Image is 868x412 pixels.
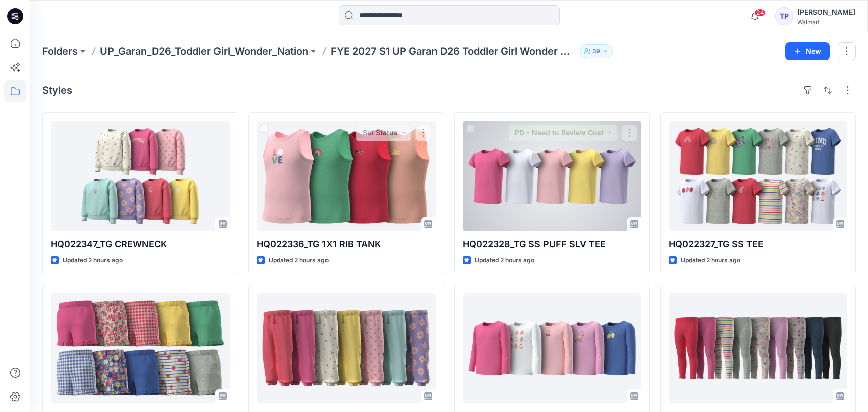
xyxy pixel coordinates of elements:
button: New [785,42,830,60]
div: Walmart [797,18,855,26]
a: HQ022327_TG SS TEE [669,121,847,231]
a: HQ022345_TG BASIC JOGGER [257,293,436,403]
p: HQ022336_TG 1X1 RIB TANK [257,237,436,251]
div: [PERSON_NAME] [797,6,855,18]
p: Updated 2 hours ago [475,255,534,266]
span: 24 [754,9,766,17]
p: HQ022347_TG CREWNECK [51,237,230,251]
a: HQ022331_TG RUFFLE SHORT [51,293,230,403]
a: UP_Garan_D26_Toddler Girl_Wonder_Nation [100,44,308,58]
h4: Styles [42,84,72,96]
p: 39 [592,46,600,57]
p: Updated 2 hours ago [63,255,123,266]
a: HQ022332_TG LEGGING [669,293,847,403]
a: HQ022328_TG SS PUFF SLV TEE [463,121,641,231]
a: HQ022336_TG 1X1 RIB TANK [257,121,436,231]
a: HQ022347_TG CREWNECK [51,121,230,231]
a: Folders [42,44,78,58]
p: HQ022328_TG SS PUFF SLV TEE [463,237,641,251]
p: Updated 2 hours ago [269,255,329,266]
p: Updated 2 hours ago [681,255,740,266]
a: HQ022330_TG LS PUFF SLV TEE [463,293,641,403]
p: HQ022327_TG SS TEE [669,237,847,251]
div: TP [775,7,793,25]
button: 39 [580,44,613,58]
p: FYE 2027 S1 UP Garan D26 Toddler Girl Wonder Nation [331,44,576,58]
